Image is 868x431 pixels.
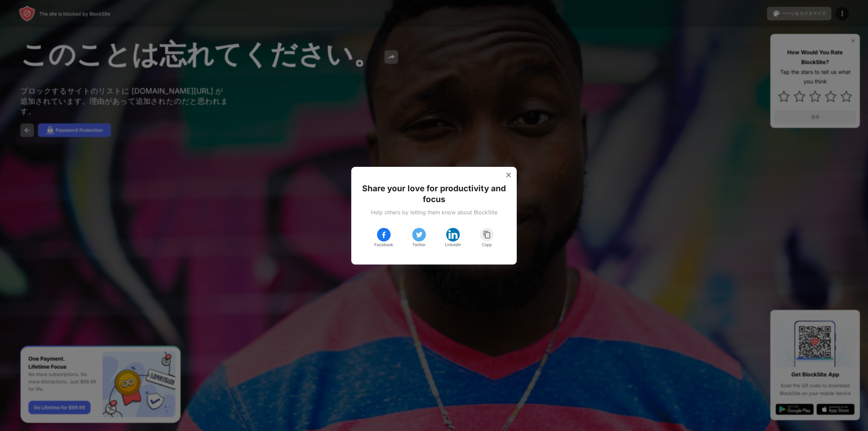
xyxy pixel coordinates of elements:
[371,209,497,216] div: Help others by letting them know about BlockSite
[412,241,426,248] div: Twitter
[482,241,492,248] div: Copy
[445,241,461,248] div: Linkedin
[483,231,491,239] img: copy.svg
[380,231,388,239] img: facebook.svg
[374,241,393,248] div: Facebook
[415,231,423,239] img: twitter.svg
[359,183,509,205] div: Share your love for productivity and focus
[448,229,458,240] img: linkedin.svg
